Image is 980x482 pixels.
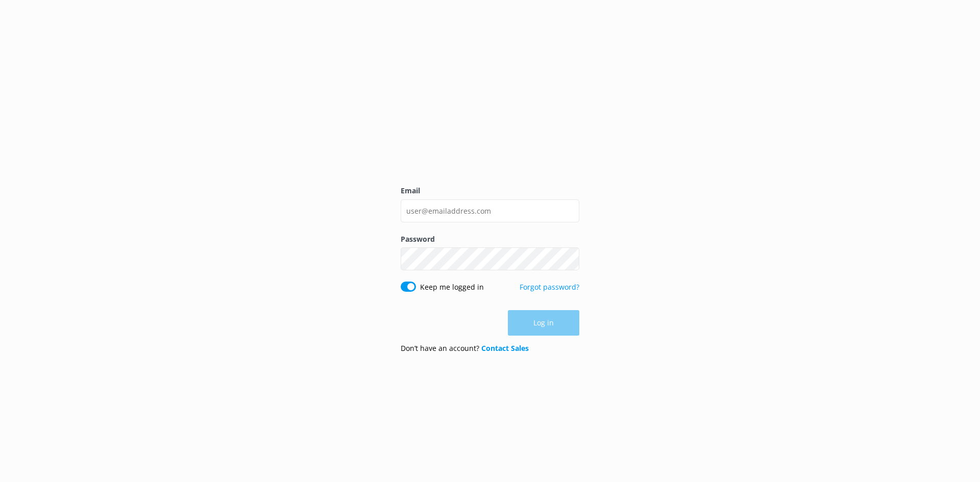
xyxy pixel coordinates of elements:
input: user@emailaddress.com [401,199,579,222]
label: Keep me logged in [420,282,484,293]
label: Email [401,185,579,196]
label: Password [401,234,579,245]
button: Show password [559,249,579,269]
p: Don’t have an account? [401,343,529,354]
a: Contact Sales [481,343,529,353]
a: Forgot password? [520,282,579,292]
